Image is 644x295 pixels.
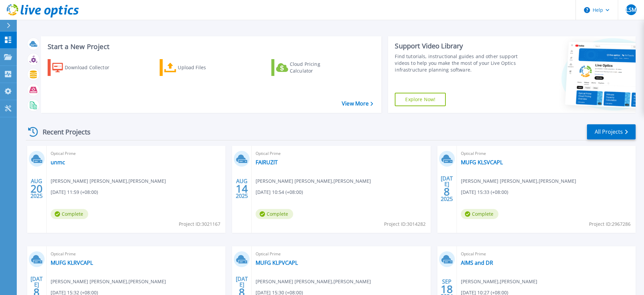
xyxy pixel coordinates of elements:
[160,59,234,76] a: Upload Files
[587,124,636,139] a: All Projects
[384,220,426,228] span: Project ID: 3014282
[235,176,248,201] div: AUG 2025
[65,61,118,74] div: Download Collector
[395,93,446,106] a: Explore Now!
[256,209,293,219] span: Complete
[51,177,166,185] span: [PERSON_NAME] [PERSON_NAME] , [PERSON_NAME]
[51,250,221,258] span: Optical Prime
[51,259,93,266] a: MUFG KLRVCAPL
[461,259,493,266] a: AIMS and DR
[440,176,453,201] div: [DATE] 2025
[256,150,426,157] span: Optical Prime
[239,289,245,295] span: 8
[179,220,220,228] span: Project ID: 3021167
[236,186,248,192] span: 14
[31,186,43,192] span: 20
[51,278,166,285] span: [PERSON_NAME] [PERSON_NAME] , [PERSON_NAME]
[256,177,371,185] span: [PERSON_NAME] [PERSON_NAME] , [PERSON_NAME]
[51,159,65,166] a: unmc
[461,278,537,285] span: [PERSON_NAME] , [PERSON_NAME]
[51,150,221,157] span: Optical Prime
[26,124,100,140] div: Recent Projects
[34,289,40,295] span: 8
[441,286,453,292] span: 18
[342,100,373,107] a: View More
[461,150,632,157] span: Optical Prime
[461,159,503,166] a: MUFG KLSVCAPL
[461,209,498,219] span: Complete
[178,61,231,74] div: Upload Files
[256,278,371,285] span: [PERSON_NAME] [PERSON_NAME] , [PERSON_NAME]
[48,43,373,50] h3: Start a New Project
[395,53,521,73] div: Find tutorials, instructional guides and other support videos to help you make the most of your L...
[256,250,426,258] span: Optical Prime
[589,220,631,228] span: Project ID: 2967286
[461,177,576,185] span: [PERSON_NAME] [PERSON_NAME] , [PERSON_NAME]
[256,259,298,266] a: MUFG KLPVCAPL
[256,188,303,196] span: [DATE] 10:54 (+08:00)
[48,59,122,76] a: Download Collector
[444,189,450,195] span: 8
[395,42,521,50] div: Support Video Library
[30,176,43,201] div: AUG 2025
[461,188,508,196] span: [DATE] 15:33 (+08:00)
[256,159,278,166] a: FAIRUZIT
[271,59,346,76] a: Cloud Pricing Calculator
[626,7,636,12] span: LSM
[290,61,343,74] div: Cloud Pricing Calculator
[461,250,632,258] span: Optical Prime
[51,209,88,219] span: Complete
[51,188,98,196] span: [DATE] 11:59 (+08:00)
